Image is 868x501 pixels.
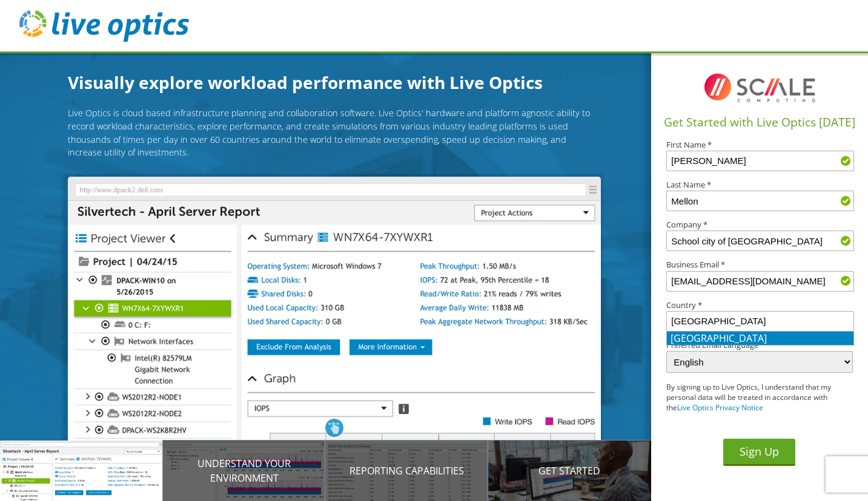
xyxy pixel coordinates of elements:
[68,177,601,447] img: Introducing Live Optics
[699,64,820,112] img: I8TqFF2VWMAAAAASUVORK5CYII=
[68,70,601,95] h1: Visually explore workload performance with Live Optics
[666,181,853,189] label: Last Name *
[667,332,853,345] li: [GEOGRAPHIC_DATA]
[656,114,863,131] h1: Get Started with Live Optics [DATE]
[677,402,763,413] a: Live Optics Privacy Notice
[163,456,326,485] p: Understand your environment
[325,463,488,478] p: Reporting Capabilities
[666,221,853,229] label: Company *
[488,463,651,478] p: Get Started
[666,382,834,413] p: By signing up to Live Optics, I understand that my personal data will be treated in accordance wi...
[19,10,189,42] img: live_optics_svg.svg
[666,261,853,269] label: Business Email *
[666,301,853,309] label: Country *
[666,141,853,149] label: First Name *
[666,341,853,349] label: Preferred Email Language
[723,439,795,466] button: Sign Up
[68,106,601,159] p: Live Optics is cloud based infrastructure planning and collaboration software. Live Optics' hardw...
